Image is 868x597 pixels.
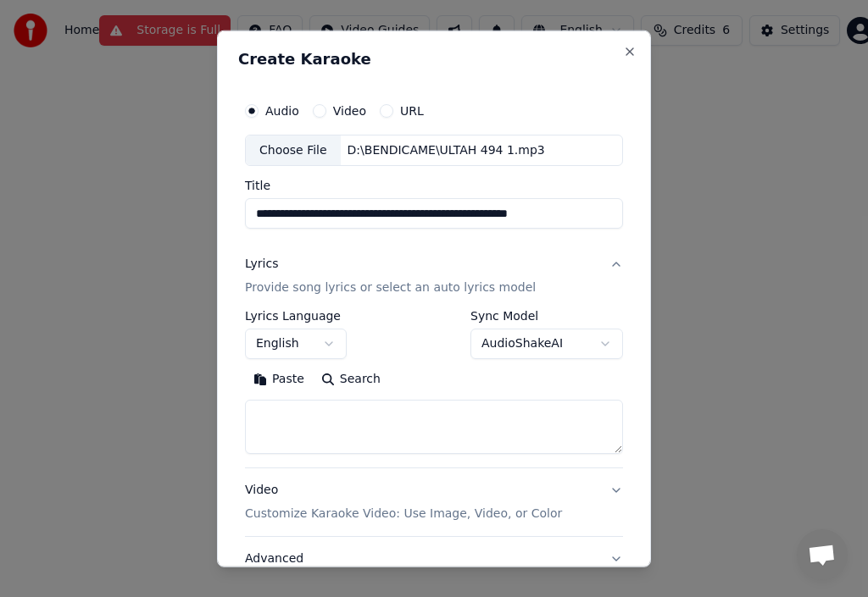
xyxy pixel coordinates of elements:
div: Video [245,482,562,522]
div: Choose File [246,135,341,165]
div: D:\BENDICAME\ULTAH 494 1.mp3 [341,141,552,158]
button: Advanced [245,537,623,581]
label: URL [400,104,424,116]
div: Lyrics [245,256,278,273]
label: Lyrics Language [245,310,347,322]
div: LyricsProvide song lyrics or select an auto lyrics model [245,310,623,467]
button: Search [313,366,389,393]
label: Sync Model [470,310,623,322]
p: Provide song lyrics or select an auto lyrics model [245,279,536,296]
p: Customize Karaoke Video: Use Image, Video, or Color [245,506,562,522]
button: VideoCustomize Karaoke Video: Use Image, Video, or Color [245,468,623,536]
label: Video [333,104,366,116]
label: Audio [265,104,299,116]
h2: Create Karaoke [238,51,630,66]
button: LyricsProvide song lyrics or select an auto lyrics model [245,242,623,310]
label: Title [245,180,623,191]
button: Paste [245,366,313,393]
